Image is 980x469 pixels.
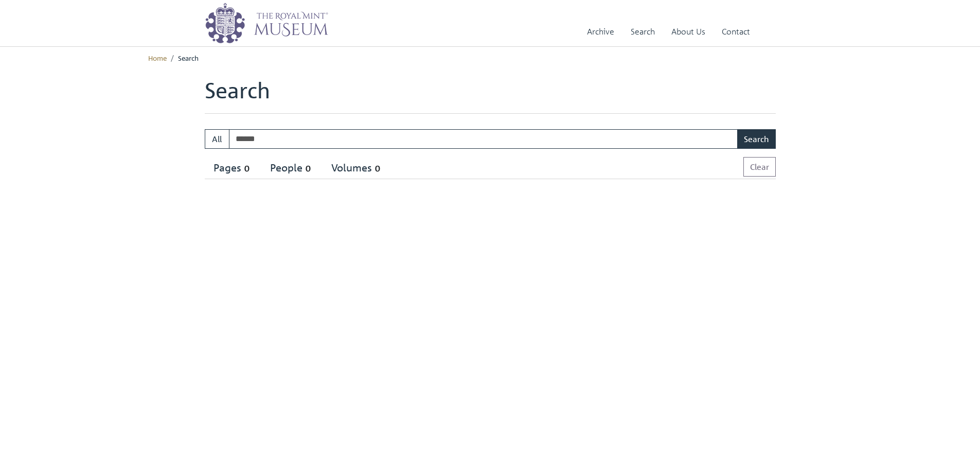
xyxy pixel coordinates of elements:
input: Enter one or more search terms... [229,129,738,149]
span: 0 [372,163,383,175]
span: Search [178,53,199,62]
a: Archive [587,17,614,46]
a: Home [148,53,167,62]
button: All [205,129,229,149]
div: People [270,162,314,175]
img: logo_wide.png [205,3,328,44]
div: Pages [213,162,253,175]
button: Clear [743,157,776,177]
span: 0 [241,163,253,175]
div: Volumes [331,162,383,175]
button: Search [737,129,776,149]
a: Search [631,17,655,46]
a: About Us [671,17,705,46]
span: 0 [302,163,314,175]
a: Contact [722,17,750,46]
h1: Search [205,77,776,113]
